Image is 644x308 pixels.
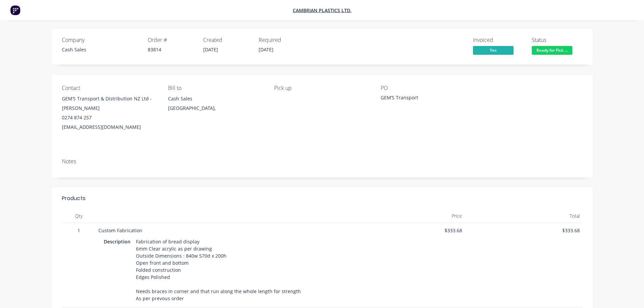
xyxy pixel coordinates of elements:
[62,113,157,122] div: 0274 874 257
[62,85,157,91] div: Contact
[65,227,93,234] span: 1
[133,237,304,303] div: Fabrication of bread display 6mm Clear acrylic as per drawing Outside Dimensions : 840w 570d x 20...
[293,7,352,14] a: Cambrian Plastics Ltd.
[350,227,462,234] span: $333.68
[381,94,465,103] div: GEM’S Transport
[62,194,86,203] div: Products
[62,46,140,53] div: Cash Sales
[473,46,514,54] span: Yes
[168,94,263,116] div: Cash Sales[GEOGRAPHIC_DATA],
[62,94,157,132] div: GEM’S Transport & Distribution NZ Ltd - [PERSON_NAME]0274 874 257[EMAIL_ADDRESS][DOMAIN_NAME]
[203,46,218,53] span: [DATE]
[62,209,96,223] div: Qty
[532,46,572,54] span: Ready for Pick ...
[62,37,140,43] div: Company
[381,85,476,91] div: PO
[168,94,263,103] div: Cash Sales
[473,37,524,43] div: Invoiced
[62,158,582,165] div: Notes
[98,227,142,234] span: Custom Fabrication
[274,85,369,91] div: Pick up
[348,209,465,223] div: Price
[259,46,273,53] span: [DATE]
[148,46,195,53] div: 83814
[259,37,306,43] div: Required
[468,227,580,234] span: $333.68
[104,237,133,246] div: Description
[203,37,251,43] div: Created
[168,103,263,113] div: [GEOGRAPHIC_DATA],
[62,122,157,132] div: [EMAIL_ADDRESS][DOMAIN_NAME]
[168,85,263,91] div: Bill to
[465,209,582,223] div: Total
[10,5,20,15] img: Factory
[148,37,195,43] div: Order #
[532,37,582,43] div: Status
[62,94,157,113] div: GEM’S Transport & Distribution NZ Ltd - [PERSON_NAME]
